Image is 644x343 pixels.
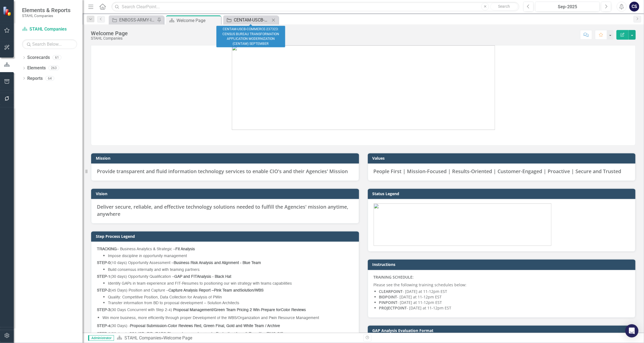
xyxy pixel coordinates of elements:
span: Provide transparent and fluid information technology services to enable CIO's and their Agencies'... [97,168,348,175]
li: - [DATE] at 11-12pm EST [379,305,630,311]
div: CENTAM-USCB-COMMERCE-237323: CENSUS BUREAU TRANSFORMATION APPLICATION MODERNIZATION (CENTAM) SEPT... [234,17,270,23]
strong: Solution/WBS [240,288,263,292]
span: (45 Days) [110,288,127,292]
div: Welcome Page [91,30,128,36]
strong: TRACKING [97,247,117,251]
strong: PINPOINT [379,300,398,305]
h3: Vision [96,192,356,196]
h3: Status Legend [373,192,633,196]
div: CENTAM-USCB-COMMERCE-237323: CENSUS BUREAU TRANSFORMATION APPLICATION MODERNIZATION (CENTAM) SEPT... [216,26,285,47]
strong: CLEARPOINT [379,289,403,294]
strong: Business Risk Analysis and Alignment - Blue Team [174,261,261,265]
strong: Pink Team and [214,288,240,292]
strong: STEP-3 [97,308,110,312]
span: Identify GAPs in team experience and FIT-Resumes to positioning our win strategy with teams capab... [108,282,292,285]
div: 61 [53,55,61,60]
span: 30 Days Concurrent with Step 2-4 [112,308,171,312]
a: ENBOSS-ARMY-ITES3 SB-221122 (Army National Guard ENBOSS Support Service Sustainment, Enhancement,... [110,17,156,23]
strong: STEP-1 [97,275,110,279]
div: ENBOSS-ARMY-ITES3 SB-221122 (Army National Guard ENBOSS Support Service Sustainment, Enhancement,... [119,17,156,23]
h3: Instructions [373,262,633,266]
strong: GAP and FIT [174,275,197,279]
strong: BIDPOINT [379,294,397,300]
span: (30 days) - ( [97,332,287,336]
span: (10 days) Opportunity Assessment – [97,261,261,265]
input: Search Below... [22,39,77,49]
span: (30 Days) - [97,324,280,328]
li: - [DATE] at 11-12pm EST [379,294,630,300]
strong: – [212,288,214,292]
strong: Analysis - Black Hat [197,275,231,279]
a: CENTAM-USCB-COMMERCE-237323: CENSUS BUREAU TRANSFORMATION APPLICATION MODERNIZATION (CENTAM) SEPT... [225,17,270,23]
span: Qualify: Competitive Position, Data Collection for Analysis of PWin [108,295,222,299]
img: image%20v4.png [232,45,495,130]
strong: STEP-5 [97,332,110,336]
strong: Proposal Management/Green Team Pricing 2 Win [173,308,260,312]
a: STAHL Companies [124,335,161,341]
strong: STEP-4 [97,324,110,328]
span: Deliver secure, reliable, and effective technology solutions needed to fulfill the Agencies' miss... [97,203,348,217]
p: Please see the following training schedules below: [374,281,630,288]
button: Search [490,3,518,10]
span: Impose discipline in opportunity management [108,254,187,258]
strong: Color Reviews [281,308,306,312]
span: Transfer information from BD to proposal development – Solution Architects [108,301,239,305]
li: - [DATE] at 11-12pm EST [379,289,630,294]
span: Position and Capture – [97,288,214,292]
span: Win more business, more efficiently through proper Development of the WBS/Organization and Pwin R... [102,316,319,320]
a: STAHL Companies [22,26,77,32]
span: Search [498,4,510,9]
div: STAHL Companies [91,36,128,40]
span: - [97,308,281,312]
div: Open Intercom Messenger [625,324,638,337]
h3: GAP Analysis Evaluation Format [373,328,633,333]
span: Administrator [88,335,114,341]
input: Search ClearPoint... [112,2,519,12]
div: Sep-2025 [537,4,598,10]
span: ( [110,308,112,312]
strong: PROJECTPOINT [379,305,407,311]
span: Build consensus internally and with teaming partners [108,268,200,272]
strong: Capture Analysis Report [169,288,211,292]
span: Elements & Reports [22,7,70,13]
strong: SSA / [129,332,139,336]
span: People First | Mission-Focused | Results-Oriented | Customer-Engaged | Proactive | Secure and Tru... [374,168,621,175]
strong: STEP-0 [97,261,110,265]
li: - [DATE] at 11-12pm EST [379,300,630,305]
h3: Mission [96,156,356,160]
div: Welcome Page [163,335,192,341]
div: » [117,335,359,341]
img: image%20v3.png [374,203,551,246]
strong: Proposal Submission- [130,324,168,328]
strong: STEP-2 [97,288,110,292]
span: – Business Analytics & Strategic – [97,247,195,251]
a: Elements [27,65,46,71]
h3: Values [373,156,633,160]
div: 64 [45,76,54,81]
strong: CRs/DRs/BAFO Phase - Lessons Learned - Evaluation [139,332,234,336]
strong: Fit Analysis [175,247,195,251]
strong: TRAINING SCHEDULE: [374,274,414,280]
a: Reports [27,75,43,82]
span: (30 days) Opportunity Qualification – [97,275,231,279]
span: ) [171,308,172,312]
strong: Award) Transition/PMO Office [235,332,287,336]
a: Scorecards [27,55,50,61]
button: CS [629,2,639,12]
strong: Color Reviews Red, Green Final, Gold and White Team / Archive [168,324,280,328]
h3: Step Process Legend [96,234,356,238]
img: ClearPoint Strategy [3,6,12,16]
button: Sep-2025 [535,2,600,12]
div: 263 [48,66,59,70]
div: Welcome Page [176,17,220,24]
small: STAHL Companies [22,13,70,18]
strong: Prepare for [261,308,281,312]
